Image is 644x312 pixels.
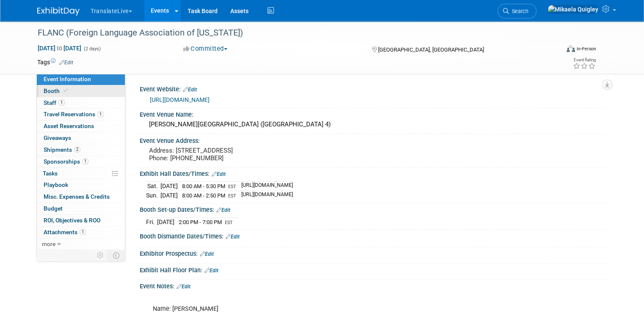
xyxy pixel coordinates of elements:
[44,134,71,141] span: Giveaways
[37,179,125,191] a: Playbook
[64,88,68,93] i: Booth reservation complete
[59,60,73,66] a: Edit
[157,218,174,227] td: [DATE]
[93,250,108,261] td: Personalize Event Tab Strip
[149,147,325,162] pre: Address: [STREET_ADDRESS] Phone: [PHONE_NUMBER]
[44,158,88,165] span: Sponsorships
[37,74,125,85] a: Event Information
[37,144,125,156] a: Shipments2
[140,247,607,258] div: Exhibitor Prospectus:
[200,251,214,257] a: Edit
[44,217,100,224] span: ROI, Objectives & ROO
[177,284,191,290] a: Edit
[225,220,233,225] span: EST
[498,4,536,19] a: Search
[37,156,125,167] a: Sponsorships1
[80,229,86,235] span: 1
[160,182,178,191] td: [DATE]
[43,170,58,177] span: Tasks
[180,44,231,53] button: Committed
[37,203,125,214] a: Budget
[37,132,125,144] a: Giveaways
[160,191,178,200] td: [DATE]
[216,207,230,213] a: Edit
[179,219,222,225] span: 2:00 PM - 7:00 PM
[42,241,55,247] span: more
[44,193,110,200] span: Misc. Expenses & Credits
[205,268,218,274] a: Edit
[514,44,596,57] div: Event Format
[44,229,86,235] span: Attachments
[182,183,225,189] span: 8:00 AM - 5:30 PM
[44,88,69,94] span: Booth
[146,118,600,131] div: [PERSON_NAME][GEOGRAPHIC_DATA] ([GEOGRAPHIC_DATA] 4)
[146,218,157,227] td: Fri.
[83,46,101,52] span: (2 days)
[44,99,65,106] span: Staff
[140,230,607,241] div: Booth Dismantle Dates/Times:
[140,108,607,119] div: Event Venue Name:
[236,191,293,200] td: [URL][DOMAIN_NAME]
[37,7,80,16] img: ExhibitDay
[140,83,607,94] div: Event Website:
[37,44,82,52] span: [DATE] [DATE]
[567,45,575,52] img: Format-Inperson.png
[37,85,125,97] a: Booth
[140,280,607,291] div: Event Notes:
[140,203,607,214] div: Booth Set-up Dates/Times:
[37,120,125,132] a: Asset Reservations
[573,58,596,62] div: Event Rating
[37,58,73,66] td: Tags
[150,96,210,103] a: [URL][DOMAIN_NAME]
[44,76,91,82] span: Event Information
[108,250,125,261] td: Toggle Event Tabs
[44,181,68,188] span: Playbook
[212,171,226,177] a: Edit
[146,191,160,200] td: Sun.
[236,182,293,191] td: [URL][DOMAIN_NAME]
[228,193,236,199] span: EST
[55,45,64,52] span: to
[37,238,125,250] a: more
[37,191,125,203] a: Misc. Expenses & Credits
[37,215,125,226] a: ROI, Objectives & ROO
[509,8,528,14] span: Search
[37,168,125,179] a: Tasks
[183,87,197,93] a: Edit
[37,227,125,238] a: Attachments1
[228,184,236,189] span: EST
[378,47,484,53] span: [GEOGRAPHIC_DATA], [GEOGRAPHIC_DATA]
[74,146,80,153] span: 2
[140,134,607,145] div: Event Venue Address:
[140,264,607,275] div: Exhibit Hall Floor Plan:
[44,205,63,212] span: Budget
[576,46,596,52] div: In-Person
[58,99,65,106] span: 1
[182,192,225,199] span: 8:00 AM - 2:50 PM
[226,234,240,240] a: Edit
[547,5,599,14] img: Mikaela Quigley
[82,158,88,164] span: 1
[44,111,104,118] span: Travel Reservations
[37,97,125,109] a: Staff1
[37,109,125,120] a: Travel Reservations1
[146,182,160,191] td: Sat.
[44,146,80,153] span: Shipments
[97,111,104,118] span: 1
[140,167,607,178] div: Exhibit Hall Dates/Times:
[44,123,94,129] span: Asset Reservations
[35,25,549,41] div: FLANC (Foreign Language Association of [US_STATE])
